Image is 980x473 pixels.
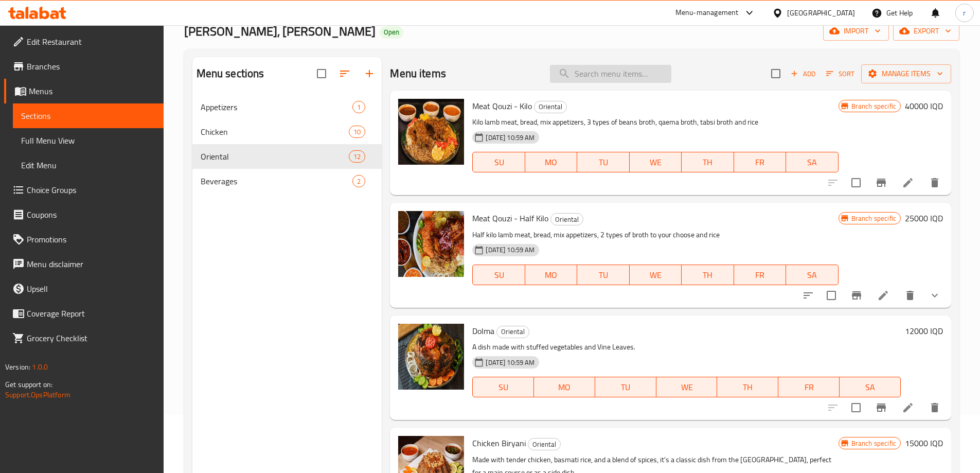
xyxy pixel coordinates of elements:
button: TH [682,152,734,172]
button: SU [472,265,525,285]
button: FR [734,152,787,172]
span: Select to update [845,397,867,418]
span: Oriental [534,101,566,113]
span: Oriental [201,150,349,163]
span: Version: [5,360,30,374]
div: Menu-management [675,7,739,19]
span: SU [477,268,521,283]
button: WE [630,265,682,285]
span: Add [789,68,817,80]
span: Chicken Biryani [472,435,526,451]
a: Promotions [4,227,164,252]
span: Add item [787,66,819,82]
img: Meat Qouzi - Kilo [398,99,464,165]
div: Oriental [496,326,529,338]
span: [DATE] 10:59 AM [482,245,539,255]
span: Branch specific [847,101,900,111]
a: Menus [4,79,164,103]
img: Meat Qouzi - Half Kilo [398,211,464,277]
span: Grocery Checklist [27,332,155,344]
h2: Menu sections [197,66,264,81]
div: Appetizers1 [192,95,382,119]
span: SA [790,155,834,170]
span: MO [529,268,574,283]
span: r [963,7,966,19]
span: Beverages [201,175,353,187]
h6: 25000 IQD [905,211,943,225]
span: SA [844,380,897,395]
a: Menu disclaimer [4,252,164,276]
a: Sections [13,103,164,128]
div: items [352,175,365,187]
button: FR [778,377,840,397]
span: TU [599,380,652,395]
p: Kilo lamb meat, bread, mix appetizers, 3 types of beans broth, qaema broth, tabsi broth and rice [472,116,838,129]
div: Oriental12 [192,144,382,169]
span: [PERSON_NAME], [PERSON_NAME] [184,20,376,43]
span: Coupons [27,208,155,221]
span: Oriental [528,439,560,450]
span: SU [477,155,521,170]
span: Select to update [845,172,867,194]
a: Coupons [4,202,164,227]
button: MO [534,377,595,397]
a: Edit menu item [902,177,914,189]
button: SU [472,377,534,397]
button: Branch-specific-item [869,395,894,420]
span: FR [782,380,835,395]
button: Add [787,66,819,82]
button: Add section [357,61,382,86]
span: Meat Qouzi - Kilo [472,98,532,114]
button: SA [840,377,901,397]
div: Open [380,26,403,39]
button: show more [922,283,947,308]
button: Branch-specific-item [844,283,869,308]
button: MO [525,152,578,172]
button: TH [682,265,734,285]
button: SA [786,152,839,172]
span: MO [529,155,574,170]
a: Choice Groups [4,178,164,202]
div: Appetizers [201,101,353,113]
button: SU [472,152,525,172]
span: Select all sections [311,63,332,84]
span: Branches [27,60,155,73]
a: Edit menu item [902,401,914,414]
button: TU [595,377,656,397]
span: import [831,25,881,38]
button: Manage items [861,64,951,83]
a: Full Menu View [13,128,164,153]
span: SU [477,380,530,395]
button: WE [630,152,682,172]
span: SA [790,268,834,283]
a: Branches [4,54,164,79]
div: items [349,126,365,138]
div: [GEOGRAPHIC_DATA] [787,7,855,19]
button: sort-choices [796,283,821,308]
button: SA [786,265,839,285]
a: Support.OpsPlatform [5,388,70,401]
span: Branch specific [847,439,900,448]
div: Chicken10 [192,119,382,144]
a: Grocery Checklist [4,326,164,351]
button: export [893,22,959,41]
span: TH [686,268,730,283]
h2: Menu items [390,66,446,81]
span: Oriental [497,326,529,338]
span: Menus [29,85,155,97]
span: Sections [21,110,155,122]
div: items [352,101,365,113]
svg: Show Choices [929,289,941,302]
button: TU [577,265,630,285]
button: import [823,22,889,41]
span: export [901,25,951,38]
button: TH [717,377,778,397]
span: [DATE] 10:59 AM [482,133,539,143]
div: Chicken [201,126,349,138]
button: MO [525,265,578,285]
span: Open [380,28,403,37]
span: TU [581,268,626,283]
span: TU [581,155,626,170]
p: A dish made with stuffed vegetables and Vine Leaves. [472,341,901,354]
div: items [349,150,365,163]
